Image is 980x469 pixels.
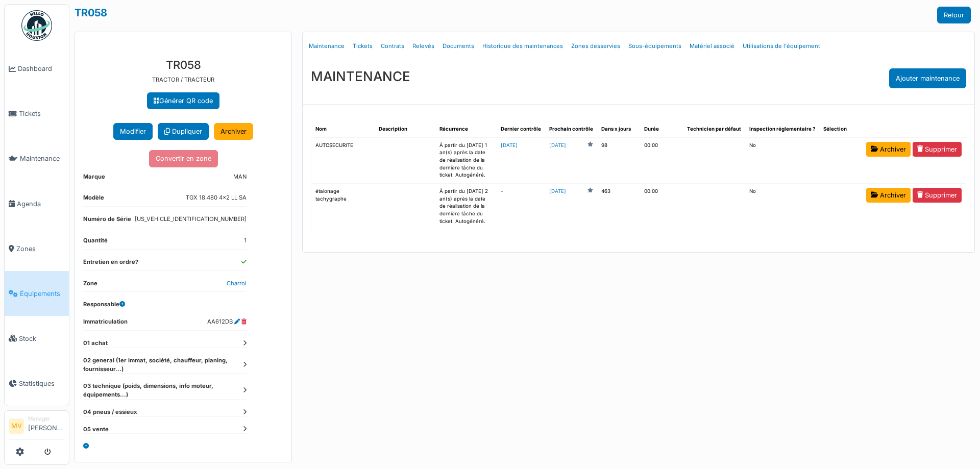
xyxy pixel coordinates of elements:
[83,58,283,71] h3: TR058
[435,137,497,183] td: À partir du [DATE] 1 an(s) après la date de réalisation de la dernière tâche du ticket. Autogénéré.
[83,76,283,84] p: TRACTOR / TRACTEUR
[889,68,966,88] div: Ajouter maintenance
[311,184,375,230] td: étalonage tachygraphe
[375,121,436,137] th: Description
[739,34,824,58] a: Utilisations de l'équipement
[5,226,69,271] a: Zones
[5,361,69,406] a: Statistiques
[147,92,219,109] a: Générer QR code
[745,121,819,137] th: Inspection réglementaire ?
[624,34,685,58] a: Sous-équipements
[866,188,911,203] a: Archiver
[377,34,408,58] a: Contrats
[9,418,24,434] li: MV
[435,184,497,230] td: À partir du [DATE] 2 an(s) après la date de réalisation de la dernière tâche du ticket. Autogénéré.
[18,64,65,73] span: Dashboard
[214,123,253,140] a: Archiver
[5,316,69,361] a: Stock
[28,415,65,423] div: Manager
[113,123,153,140] button: Modifier
[913,142,962,157] a: Supprimer
[83,258,138,270] dt: Entretien en ordre?
[438,34,478,58] a: Documents
[227,280,247,287] a: Charroi
[683,121,745,137] th: Technicien par défaut
[640,184,683,230] td: 00:00
[83,425,247,434] dt: 05 vente
[408,34,438,58] a: Relevés
[83,382,247,399] dt: 03 technique (poids, dimensions, info moteur, équipements...)
[186,193,247,202] dd: TGX 18.480 4x2 LL SA
[83,300,125,309] dt: Responsable
[83,236,108,249] dt: Quantité
[158,123,209,140] a: Dupliquer
[5,91,69,136] a: Tickets
[19,334,65,343] span: Stock
[28,415,65,437] li: [PERSON_NAME]
[20,154,65,163] span: Maintenance
[749,188,756,194] span: translation missing: fr.shared.no
[21,10,52,41] img: Badge_color-CXgf-gQk.svg
[549,188,566,195] a: [DATE]
[349,34,377,58] a: Tickets
[5,46,69,91] a: Dashboard
[501,142,518,148] a: [DATE]
[435,121,497,137] th: Récurrence
[549,142,566,150] a: [DATE]
[5,271,69,316] a: Équipements
[9,415,65,439] a: MV Manager[PERSON_NAME]
[83,172,105,185] dt: Marque
[5,181,69,226] a: Agenda
[207,317,247,326] dd: AA612DB
[19,109,65,118] span: Tickets
[20,289,65,299] span: Équipements
[567,34,624,58] a: Zones desservies
[5,136,69,181] a: Maintenance
[311,137,375,183] td: AUTOSECURITE
[640,121,683,137] th: Durée
[83,215,131,228] dt: Numéro de Série
[597,137,640,183] td: 98
[83,279,97,292] dt: Zone
[866,142,911,157] a: Archiver
[83,356,247,374] dt: 02 general (1er immat, société, chauffeur, planing, fournisseur...)
[937,7,971,23] a: Retour
[83,339,247,348] dt: 01 achat
[311,68,410,84] h3: MAINTENANCE
[545,121,597,137] th: Prochain contrôle
[83,317,128,330] dt: Immatriculation
[75,7,107,19] a: TR058
[19,379,65,388] span: Statistiques
[597,121,640,137] th: Dans x jours
[819,121,862,137] th: Sélection
[497,184,545,230] td: -
[685,34,739,58] a: Matériel associé
[244,236,247,245] dd: 1
[497,121,545,137] th: Dernier contrôle
[913,188,962,203] a: Supprimer
[311,121,375,137] th: Nom
[233,172,247,181] dd: MAN
[17,199,65,209] span: Agenda
[16,244,65,254] span: Zones
[83,408,247,416] dt: 04 pneus / essieux
[478,34,567,58] a: Historique des maintenances
[305,34,349,58] a: Maintenance
[83,193,104,206] dt: Modèle
[749,142,756,148] span: translation missing: fr.shared.no
[640,137,683,183] td: 00:00
[597,184,640,230] td: 463
[135,215,247,224] dd: [US_VEHICLE_IDENTIFICATION_NUMBER]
